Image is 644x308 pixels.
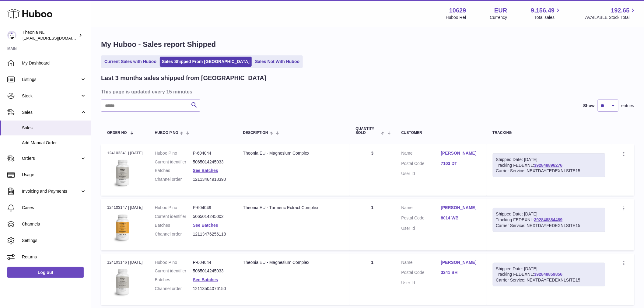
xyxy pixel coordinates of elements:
dd: 5065014245033 [193,268,231,274]
img: 106291725893142.jpg [107,267,138,297]
div: Carrier Service: NEXTDAYFEDEXNLSITE15 [496,277,602,283]
dt: User Id [401,226,441,231]
div: Shipped Date: [DATE] [496,266,602,272]
div: Carrier Service: NEXTDAYFEDEXNLSITE15 [496,168,602,174]
a: 192.65 AVAILABLE Stock Total [585,6,637,20]
a: [PERSON_NAME] [441,205,481,211]
span: Invoicing and Payments [22,188,80,194]
a: 8014 WB [441,215,481,221]
div: Theonia NL [23,30,77,41]
dt: Batches [155,277,193,283]
a: Log out [7,267,84,278]
span: 192.65 [611,6,630,15]
a: 7103 DT [441,161,481,166]
a: 392848896276 [534,163,562,168]
a: Current Sales with Huboo [102,57,159,67]
dd: 12113504076150 [193,286,231,292]
span: Quantity Sold [356,127,380,135]
dt: Name [401,205,441,212]
a: [PERSON_NAME] [441,150,481,156]
span: Orders [22,156,80,161]
span: Channels [22,221,86,227]
div: Currency [490,15,507,20]
span: Cases [22,205,86,211]
span: Stock [22,93,80,99]
dd: P-604044 [193,150,231,156]
img: 106291725893031.jpg [107,212,138,243]
dt: Channel order [155,286,193,292]
a: 9,156.49 Total sales [531,6,562,20]
dd: P-604049 [193,205,231,211]
label: Show [583,103,595,109]
strong: EUR [494,6,507,15]
a: Sales Not With Huboo [253,57,302,67]
h2: Last 3 months sales shipped from [GEOGRAPHIC_DATA] [101,74,266,82]
span: Returns [22,254,86,260]
span: Listings [22,77,80,82]
dt: Postal Code [401,161,441,168]
dt: Channel order [155,177,193,182]
dd: 5065014245033 [193,159,231,165]
dd: 5065014245002 [193,214,231,219]
dt: User Id [401,171,441,177]
dt: Current identifier [155,159,193,165]
span: Sales [22,110,80,115]
span: Sales [22,125,86,131]
h3: This page is updated every 15 minutes [101,88,633,95]
a: Sales Shipped From [GEOGRAPHIC_DATA] [160,57,252,67]
a: See Batches [193,168,218,173]
span: Huboo P no [155,131,178,135]
td: 1 [350,199,395,250]
dt: Name [401,150,441,158]
span: Description [243,131,268,135]
div: 124103341 | [DATE] [107,150,143,156]
img: 106291725893142.jpg [107,158,138,188]
dd: 12113464918390 [193,177,231,182]
a: [PERSON_NAME] [441,260,481,265]
div: Shipped Date: [DATE] [496,157,602,163]
span: 9,156.49 [531,6,555,15]
a: See Batches [193,277,218,282]
dt: Huboo P no [155,150,193,156]
span: Settings [22,238,86,243]
div: Theonia EU - Magnesium Complex [243,150,344,156]
span: My Dashboard [22,60,86,66]
dt: Postal Code [401,270,441,277]
dt: Channel order [155,231,193,237]
a: See Batches [193,223,218,228]
div: Huboo Ref [446,15,466,20]
img: info@wholesomegoods.eu [7,31,16,40]
dt: Current identifier [155,268,193,274]
span: [EMAIL_ADDRESS][DOMAIN_NAME] [23,36,89,40]
div: 124103147 | [DATE] [107,205,143,210]
dt: Batches [155,222,193,228]
dd: P-604044 [193,260,231,265]
div: Tracking [493,131,605,135]
h1: My Huboo - Sales report Shipped [101,40,634,49]
div: Shipped Date: [DATE] [496,211,602,217]
div: Theonia EU - Turmeric Extract Complex [243,205,344,211]
dt: Name [401,260,441,267]
div: Customer [401,131,481,135]
dd: 12113476256118 [193,231,231,237]
div: Tracking FEDEXNL: [493,208,605,232]
dt: Postal Code [401,215,441,222]
span: entries [621,103,634,109]
div: 124103146 | [DATE] [107,260,143,265]
dt: Huboo P no [155,260,193,265]
a: 392848884489 [534,217,562,222]
dt: Current identifier [155,214,193,219]
dt: User Id [401,280,441,286]
span: Total sales [534,15,562,20]
span: Order No [107,131,127,135]
dt: Batches [155,168,193,173]
td: 3 [350,144,395,196]
span: Usage [22,172,86,178]
div: Tracking FEDEXNL: [493,153,605,177]
dt: Huboo P no [155,205,193,211]
td: 1 [350,254,395,305]
div: Carrier Service: NEXTDAYFEDEXNLSITE15 [496,223,602,229]
a: 3241 BH [441,270,481,275]
strong: 10629 [449,6,466,15]
a: 392848859856 [534,272,562,277]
